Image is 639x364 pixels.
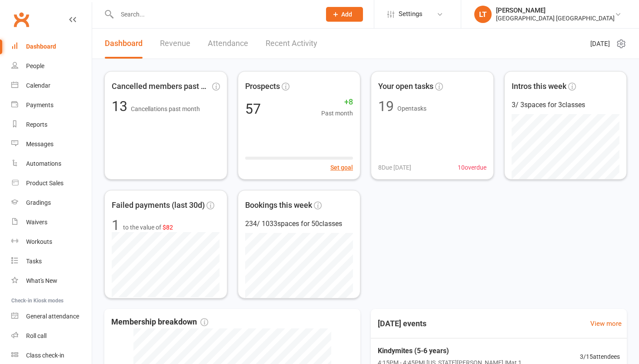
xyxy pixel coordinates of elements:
div: Gradings [26,199,51,206]
a: Payments [11,95,92,115]
div: Workouts [26,238,52,245]
div: [PERSON_NAME] [496,7,615,14]
div: Messages [26,141,53,148]
a: View more [590,318,622,329]
span: Failed payments (last 30d) [112,199,205,212]
a: Tasks [11,252,92,271]
a: Roll call [11,326,92,346]
div: 1 [112,218,120,232]
a: Reports [11,115,92,134]
a: Dashboard [11,37,92,56]
button: Set goal [330,163,353,172]
div: Product Sales [26,180,63,187]
span: to the value of [123,223,173,232]
div: 57 [245,102,261,116]
div: Roll call [26,332,47,339]
a: Messages [11,134,92,154]
div: Payments [26,102,53,108]
span: Open tasks [397,105,426,112]
span: [DATE] [590,39,610,49]
span: 10 overdue [458,163,486,172]
a: Waivers [11,213,92,232]
div: What's New [26,277,57,284]
h3: [DATE] events [371,316,433,331]
a: Clubworx [10,9,32,30]
div: Calendar [26,82,50,89]
span: Kindymites (5-6 years) [378,345,522,357]
a: Recent Activity [266,29,317,59]
span: Prospects [245,80,280,93]
span: 3 / 15 attendees [580,352,620,361]
a: What's New [11,271,92,291]
span: Add [341,11,352,18]
div: Dashboard [26,43,56,50]
div: Waivers [26,219,47,226]
div: People [26,62,44,69]
span: 8 Due [DATE] [378,163,411,172]
span: Past month [321,108,353,118]
div: 3 / 3 spaces for 3 classes [512,99,620,111]
span: Cancelled members past mon... [112,80,210,93]
span: Bookings this week [245,199,312,212]
a: Attendance [208,29,248,59]
a: People [11,56,92,76]
span: Cancellations past month [131,105,200,112]
div: 234 / 1033 spaces for 50 classes [245,218,353,230]
input: Search... [114,8,315,20]
a: Dashboard [105,29,143,59]
span: Membership breakdown [111,316,208,328]
span: +8 [321,96,353,108]
a: Calendar [11,76,92,95]
a: Product Sales [11,174,92,193]
a: Revenue [160,29,190,59]
div: Reports [26,121,47,128]
div: [GEOGRAPHIC_DATA] [GEOGRAPHIC_DATA] [496,14,615,22]
span: Settings [399,4,423,24]
button: Add [326,7,363,22]
span: Intros this week [512,80,566,93]
span: Your open tasks [378,80,433,93]
div: LT [474,6,492,23]
span: $82 [163,224,173,231]
a: General attendance kiosk mode [11,307,92,326]
span: 13 [112,98,131,115]
div: Class check-in [26,352,64,359]
div: Automations [26,160,61,167]
a: Gradings [11,193,92,213]
a: Automations [11,154,92,174]
div: General attendance [26,313,79,320]
div: 19 [378,99,394,113]
div: Tasks [26,258,42,265]
a: Workouts [11,232,92,252]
